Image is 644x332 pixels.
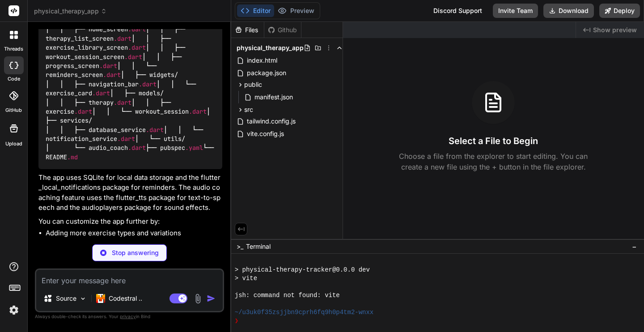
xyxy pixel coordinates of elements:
[254,92,294,102] span: manifest.json
[244,105,253,114] span: src
[112,248,159,257] p: Stop answering
[193,294,203,304] img: attachment
[235,308,374,317] span: ~/u3uk0f35zsjjbn9cprh6fq9h0p4tm2-wnxx
[244,80,262,89] span: public
[274,4,318,17] button: Preview
[8,75,20,83] label: code
[35,312,224,321] p: Always double-check its answers. Your in Bind
[246,116,297,127] span: tailwind.config.js
[235,317,238,325] span: ❯
[599,4,640,18] button: Deploy
[79,295,87,302] img: Pick Models
[38,173,222,213] p: The app uses SQLite for local data storage and the flutter_local_notifications package for remind...
[128,26,146,34] span: .dart
[428,4,487,18] div: Discord Support
[74,107,92,115] span: .dart
[38,217,222,227] p: You can customize the app further by:
[231,26,264,34] div: Files
[246,55,278,66] span: index.html
[235,266,370,274] span: > physical-therapy-tracker@0.0.0 dev
[92,89,110,97] span: .dart
[5,106,22,114] label: GitHub
[46,228,222,238] li: Adding more exercise types and variations
[114,98,131,106] span: .dart
[117,135,135,143] span: .dart
[139,80,157,88] span: .dart
[34,7,107,16] span: physical_therapy_app
[109,294,142,303] p: Codestral ..
[235,274,257,283] span: > vite
[189,107,207,115] span: .dart
[237,43,304,52] span: physical_therapy_app
[4,45,23,53] label: threads
[99,62,117,70] span: .dart
[114,34,131,43] span: .dart
[449,135,538,147] h3: Select a File to Begin
[246,128,285,139] span: vite.config.js
[5,140,22,148] label: Upload
[237,4,274,17] button: Editor
[393,151,593,172] p: Choose a file from the explorer to start editing. You can create a new file using the + button in...
[543,4,594,18] button: Download
[6,302,21,318] img: settings
[128,144,146,152] span: .dart
[237,242,243,251] span: >_
[246,68,287,78] span: package.json
[264,26,301,34] div: Github
[96,294,105,303] img: Codestral 25.01
[246,242,271,251] span: Terminal
[120,314,136,319] span: privacy
[146,126,164,134] span: .dart
[630,239,639,254] button: −
[493,4,538,18] button: Invite Team
[67,153,78,161] span: .md
[207,294,216,303] img: icon
[593,26,637,34] span: Show preview
[128,44,146,52] span: .dart
[632,242,637,251] span: −
[235,291,340,300] span: jsh: command not found: vite
[103,71,121,79] span: .dart
[56,294,76,303] p: Source
[124,53,142,61] span: .dart
[185,144,203,152] span: .yaml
